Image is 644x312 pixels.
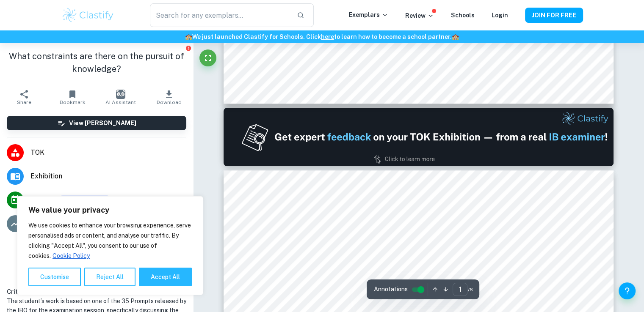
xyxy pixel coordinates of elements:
[61,7,115,24] img: Clastify logo
[185,33,192,40] span: 🏫
[60,99,86,105] span: Bookmark
[150,3,290,27] input: Search for any exemplars...
[525,8,583,23] button: JOIN FOR FREE
[2,32,642,41] h6: We just launched Clastify for Schools. Click to learn how to become a school partner.
[349,10,388,19] p: Exemplars
[30,195,53,205] span: [DATE]
[105,99,136,105] span: AI Assistant
[116,90,125,99] img: AI Assistant
[69,118,136,128] h6: View [PERSON_NAME]
[199,49,216,66] button: Fullscreen
[7,116,186,130] button: View [PERSON_NAME]
[145,85,193,109] button: Download
[467,286,473,293] span: / 6
[17,196,203,295] div: We value your privacy
[17,99,31,105] span: Share
[97,85,145,109] button: AI Assistant
[405,11,434,20] p: Review
[321,33,334,40] a: here
[28,268,81,286] button: Customise
[59,195,110,205] div: This exemplar is based on the current syllabus. Feel free to refer to it for inspiration/ideas wh...
[48,85,97,109] button: Bookmark
[451,12,475,19] a: Schools
[28,205,192,215] p: We value your privacy
[373,285,407,294] span: Annotations
[30,148,186,158] span: TOK
[84,268,135,286] button: Reject All
[28,220,192,261] p: We use cookies to enhance your browsing experience, serve personalised ads or content, and analys...
[492,12,508,19] a: Login
[452,33,459,40] span: 🏫
[3,274,190,284] h6: Examiner's summary
[157,99,182,105] span: Download
[7,287,186,296] h6: Criterion A [ 9 / 10 ]:
[52,252,90,260] a: Cookie Policy
[224,108,614,166] img: Ad
[139,268,192,286] button: Accept All
[30,171,186,181] span: Exhibition
[619,282,636,299] button: Help and Feedback
[185,45,191,51] button: Report issue
[7,50,186,75] h1: What constraints are there on the pursuit of knowledge?
[59,195,110,205] span: Current Syllabus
